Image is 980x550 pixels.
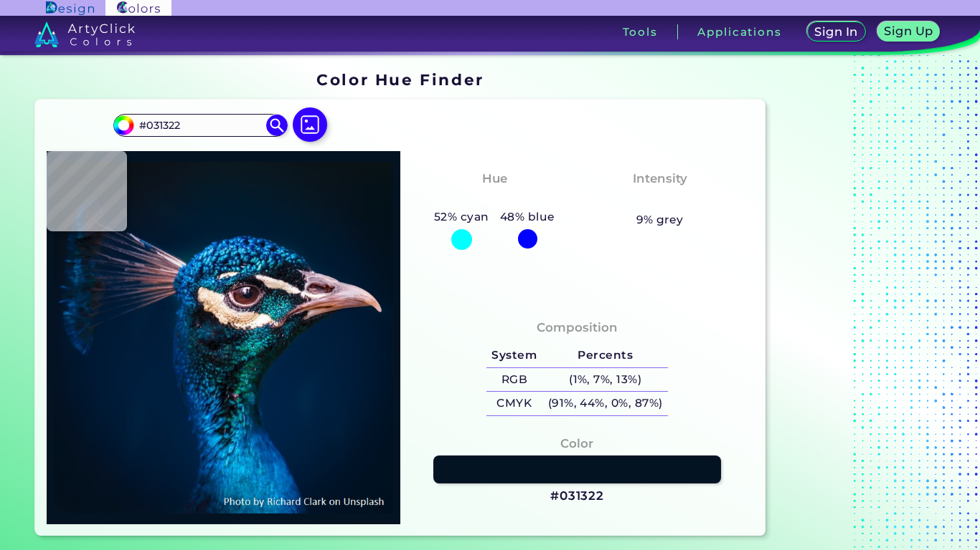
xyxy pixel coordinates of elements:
[293,107,327,142] img: icon picture
[266,115,288,136] img: icon search
[428,208,494,226] h5: 52% cyan
[537,317,618,338] h4: Composition
[636,211,684,229] h5: 9% grey
[623,26,658,37] h3: Tools
[316,69,484,90] h1: Color Hue Finder
[560,433,593,454] h4: Color
[542,344,668,367] h5: Percents
[542,368,668,392] h5: (1%, 7%, 13%)
[697,26,781,37] h3: Applications
[807,21,866,42] a: Sign In
[815,26,858,37] h5: Sign In
[884,25,933,37] h5: Sign Up
[771,66,951,541] iframe: Advertisement
[486,392,542,415] h5: CMYK
[628,191,691,208] h3: Vibrant
[454,191,535,208] h3: Cyan-Blue
[134,115,268,135] input: type color..
[550,488,604,505] h3: #031322
[633,168,687,189] h4: Intensity
[46,1,94,15] img: ArtyClick Design logo
[34,21,136,47] img: logo_artyclick_colors_white.svg
[486,344,542,367] h5: System
[494,208,560,226] h5: 48% blue
[486,368,542,392] h5: RGB
[482,168,507,189] h4: Hue
[54,158,393,517] img: img_pavlin.jpg
[542,392,668,415] h5: (91%, 44%, 0%, 87%)
[877,21,941,42] a: Sign Up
